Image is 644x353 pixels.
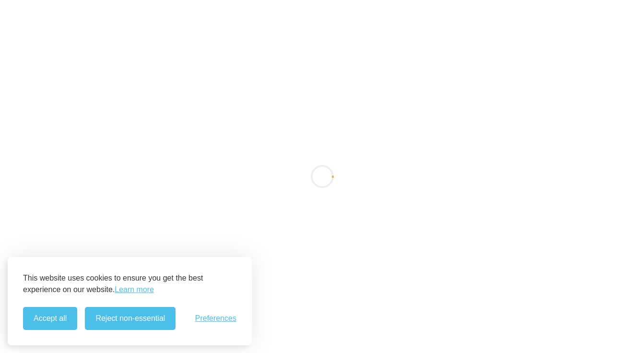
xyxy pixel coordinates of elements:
[23,307,77,330] button: Accept all cookies
[195,314,236,323] span: Preferences
[85,307,176,330] button: Reject non-essential
[23,272,236,295] p: This website uses cookies to ensure you get the best experience on our website.
[195,314,236,323] button: Toggle preferences
[115,284,154,295] a: Learn more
